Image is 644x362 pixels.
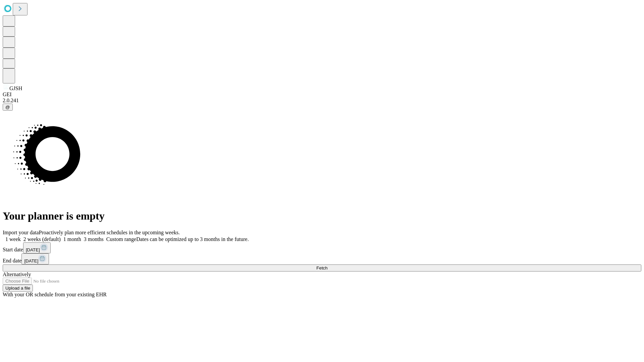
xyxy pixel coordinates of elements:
div: Start date [3,242,641,253]
span: 1 month [63,236,81,242]
span: 1 week [5,236,21,242]
button: Upload a file [3,285,33,292]
div: End date [3,253,641,264]
h1: Your planner is empty [3,210,641,222]
span: With your OR schedule from your existing EHR [3,292,107,297]
span: Custom range [106,236,136,242]
button: @ [3,104,13,111]
span: 3 months [84,236,104,242]
button: [DATE] [23,242,51,253]
span: Proactively plan more efficient schedules in the upcoming weeks. [39,230,180,235]
button: [DATE] [21,253,49,264]
span: [DATE] [24,258,38,263]
span: Alternatively [3,271,31,277]
span: 2 weeks (default) [23,236,61,242]
span: Fetch [316,265,327,270]
span: Import your data [3,230,39,235]
span: GJSH [9,85,22,91]
button: Fetch [3,264,641,271]
span: [DATE] [26,247,40,252]
div: 2.0.241 [3,98,641,104]
div: GEI [3,92,641,98]
span: @ [5,105,10,110]
span: Dates can be optimized up to 3 months in the future. [136,236,249,242]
